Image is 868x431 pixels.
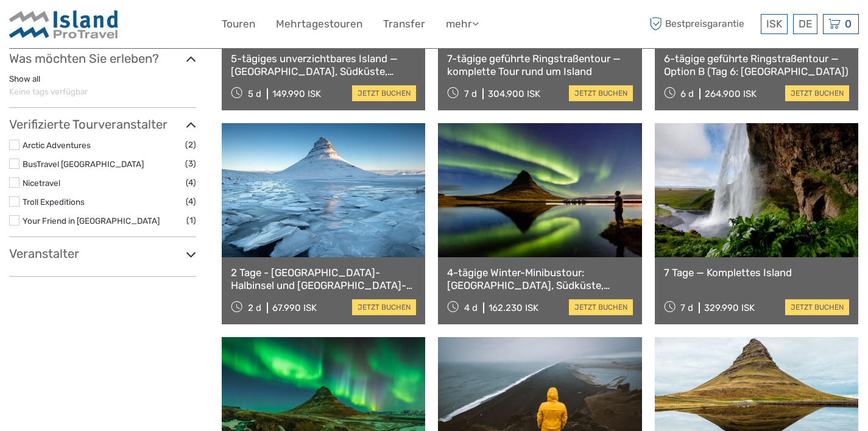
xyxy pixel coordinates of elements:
a: Show all [9,74,40,84]
span: 7 d [680,302,693,313]
span: (1) [186,213,196,227]
span: (4) [186,194,196,208]
h3: Veranstalter [9,246,196,261]
span: Bestpreisgarantie [646,14,758,34]
span: (3) [185,157,196,171]
img: Iceland ProTravel [9,9,119,39]
span: ISK [766,18,782,30]
h3: Was möchten Sie erleben? [9,51,196,66]
div: 162.230 ISK [489,302,538,313]
div: 149.990 ISK [272,88,321,99]
span: 5 d [248,88,261,99]
button: Open LiveChat chat widget [140,19,155,34]
a: Transfer [383,15,425,33]
span: (2) [185,138,196,152]
a: 2 Tage - [GEOGRAPHIC_DATA]-Halbinsel und [GEOGRAPHIC_DATA]-[GEOGRAPHIC_DATA] [231,266,416,291]
a: BusTravel [GEOGRAPHIC_DATA] [23,159,144,169]
a: Mehrtagestouren [276,15,362,33]
a: jetzt buchen [785,299,849,315]
a: 7-tägige geführte Ringstraßentour — komplette Tour rund um Island [447,52,632,77]
p: We're away right now. Please check back later! [17,21,138,31]
span: (4) [186,176,196,190]
a: mehr [446,15,479,33]
span: 2 d [248,302,261,313]
a: jetzt buchen [785,85,849,101]
a: Nicetravel [23,178,60,188]
span: 6 d [680,88,694,99]
a: jetzt buchen [569,299,633,315]
div: 304.900 ISK [488,88,540,99]
a: jetzt buchen [569,85,633,101]
span: Keine tags verfügbar [9,87,88,96]
span: 4 d [464,302,478,313]
a: 6-tägige geführte Ringstraßentour — Option B (Tag 6: [GEOGRAPHIC_DATA]) [664,52,849,77]
a: Touren [222,15,255,33]
h3: Verifizierte Tourveranstalter [9,117,196,132]
a: Arctic Adventures [23,140,91,150]
div: DE [793,14,817,34]
a: 7 Tage — Komplettes Island [664,266,849,279]
span: 0 [843,18,853,30]
a: jetzt buchen [352,85,416,101]
div: 329.990 ISK [704,302,755,313]
a: Troll Expeditions [23,197,85,207]
a: Your Friend in [GEOGRAPHIC_DATA] [23,216,160,226]
a: 5-tägiges unverzichtbares Island — [GEOGRAPHIC_DATA], Südküste, [GEOGRAPHIC_DATA], [GEOGRAPHIC_DA... [231,52,416,77]
div: 264.900 ISK [705,88,757,99]
a: jetzt buchen [352,299,416,315]
a: 4-tägige Winter-Minibustour: [GEOGRAPHIC_DATA], Südküste, [GEOGRAPHIC_DATA], [GEOGRAPHIC_DATA] un... [447,266,632,291]
div: 67.990 ISK [272,302,317,313]
span: 7 d [464,88,477,99]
